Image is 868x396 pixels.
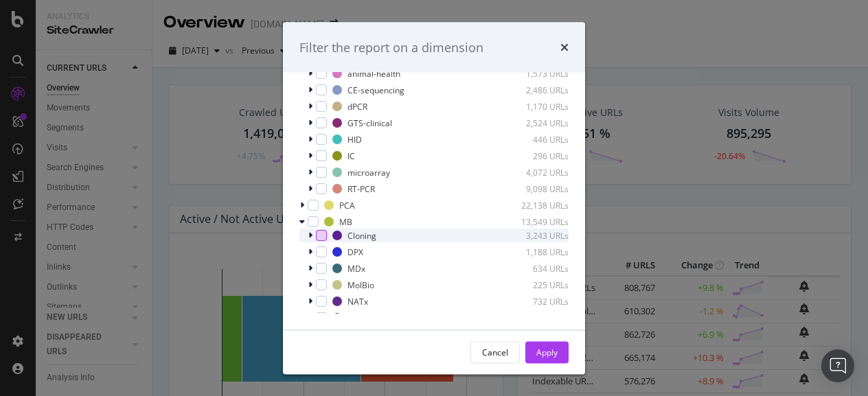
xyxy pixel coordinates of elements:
div: DPX [347,246,363,258]
div: Open Intercom Messenger [821,349,854,382]
button: Apply [525,341,569,363]
div: 4,072 URLs [501,167,569,178]
div: 13,549 URLs [501,216,569,228]
button: Cancel [470,341,520,363]
div: 166 URLs [501,312,569,324]
div: 225 URLs [501,279,569,291]
div: HID [347,134,362,145]
div: NATx [347,296,368,307]
div: Oligos [347,312,372,324]
div: MB [339,216,352,228]
div: 634 URLs [501,263,569,275]
div: IC [347,150,355,162]
div: animal-health [347,68,400,80]
div: Apply [536,346,558,358]
div: MolBio [347,279,374,291]
div: CE-sequencing [347,84,404,96]
div: 1,573 URLs [501,68,569,80]
div: 22,138 URLs [501,200,569,211]
div: 732 URLs [501,296,569,307]
div: 2,524 URLs [501,117,569,129]
div: 1,170 URLs [501,101,569,113]
div: 1,188 URLs [501,246,569,258]
div: RT-PCR [347,183,375,195]
div: GTS-clinical [347,117,392,129]
div: Cancel [482,346,508,358]
div: Filter the report on a dimension [299,38,483,56]
div: dPCR [347,101,367,113]
div: 3,243 URLs [501,230,569,242]
div: Cloning [347,230,376,242]
div: 446 URLs [501,134,569,145]
div: 9,098 URLs [501,183,569,195]
div: modal [283,22,585,374]
div: microarray [347,167,390,178]
div: 296 URLs [501,150,569,162]
div: MDx [347,263,365,275]
div: 2,486 URLs [501,84,569,96]
div: PCA [339,200,355,211]
div: times [560,38,569,56]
